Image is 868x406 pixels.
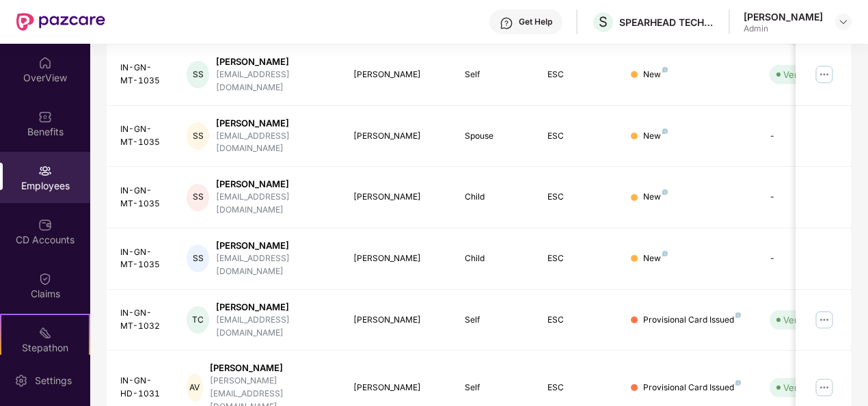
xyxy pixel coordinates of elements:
img: svg+xml;base64,PHN2ZyBpZD0iQ2xhaW0iIHhtbG5zPSJodHRwOi8vd3d3LnczLm9yZy8yMDAwL3N2ZyIgd2lkdGg9IjIwIi... [38,272,52,286]
div: Child [465,252,526,265]
div: New [643,252,668,265]
div: ESC [547,314,609,327]
img: svg+xml;base64,PHN2ZyBpZD0iSGVscC0zMngzMiIgeG1sbnM9Imh0dHA6Ly93d3cudzMub3JnLzIwMDAvc3ZnIiB3aWR0aD... [500,16,513,30]
div: New [643,130,668,143]
div: Self [465,381,526,394]
div: [EMAIL_ADDRESS][DOMAIN_NAME] [216,130,331,156]
td: - [759,106,856,167]
div: [PERSON_NAME] [216,55,331,68]
div: [PERSON_NAME] [216,239,331,252]
div: SS [187,184,209,211]
img: svg+xml;base64,PHN2ZyB4bWxucz0iaHR0cDovL3d3dy53My5vcmcvMjAwMC9zdmciIHdpZHRoPSI4IiBoZWlnaHQ9IjgiIH... [662,251,668,256]
div: [EMAIL_ADDRESS][DOMAIN_NAME] [216,68,331,94]
div: [EMAIL_ADDRESS][DOMAIN_NAME] [216,191,331,217]
td: - [759,167,856,228]
td: - [759,228,856,290]
div: SS [187,245,209,272]
img: manageButton [813,377,835,398]
div: SPEARHEAD TECHNOLOGY INDIA PRIVATE LIMITED [619,16,715,29]
img: svg+xml;base64,PHN2ZyBpZD0iRHJvcGRvd24tMzJ4MzIiIHhtbG5zPSJodHRwOi8vd3d3LnczLm9yZy8yMDAwL3N2ZyIgd2... [838,16,849,27]
img: svg+xml;base64,PHN2ZyB4bWxucz0iaHR0cDovL3d3dy53My5vcmcvMjAwMC9zdmciIHdpZHRoPSI4IiBoZWlnaHQ9IjgiIH... [662,189,668,195]
img: svg+xml;base64,PHN2ZyBpZD0iU2V0dGluZy0yMHgyMCIgeG1sbnM9Imh0dHA6Ly93d3cudzMub3JnLzIwMDAvc3ZnIiB3aW... [14,374,28,388]
div: ESC [547,191,609,204]
div: IN-GN-MT-1035 [120,62,165,87]
div: Verified [783,68,816,81]
div: Spouse [465,130,526,143]
div: New [643,191,668,204]
div: Get Help [519,16,552,27]
div: New [643,68,668,81]
div: IN-GN-MT-1035 [120,246,165,272]
div: [PERSON_NAME] [216,178,331,191]
img: svg+xml;base64,PHN2ZyB4bWxucz0iaHR0cDovL3d3dy53My5vcmcvMjAwMC9zdmciIHdpZHRoPSI4IiBoZWlnaHQ9IjgiIH... [735,380,741,385]
div: Stepathon [1,341,89,355]
div: ESC [547,381,609,394]
div: Self [465,68,526,81]
div: Child [465,191,526,204]
div: Verified [783,381,816,394]
div: [EMAIL_ADDRESS][DOMAIN_NAME] [216,252,331,278]
div: Verified [783,313,816,327]
div: ESC [547,68,609,81]
div: AV [187,374,202,401]
div: IN-GN-MT-1035 [120,185,165,211]
div: IN-GN-MT-1032 [120,307,165,333]
div: SS [187,122,209,150]
div: ESC [547,252,609,265]
div: IN-GN-HD-1031 [120,375,165,401]
img: manageButton [813,64,835,85]
img: svg+xml;base64,PHN2ZyB4bWxucz0iaHR0cDovL3d3dy53My5vcmcvMjAwMC9zdmciIHdpZHRoPSIyMSIgaGVpZ2h0PSIyMC... [38,326,52,340]
div: ESC [547,130,609,143]
div: [PERSON_NAME] [216,301,331,314]
img: svg+xml;base64,PHN2ZyBpZD0iQmVuZWZpdHMiIHhtbG5zPSJodHRwOi8vd3d3LnczLm9yZy8yMDAwL3N2ZyIgd2lkdGg9Ij... [38,110,52,124]
div: TC [187,306,209,334]
img: New Pazcare Logo [16,13,105,31]
div: [PERSON_NAME] [353,381,443,394]
div: Provisional Card Issued [643,314,741,327]
img: svg+xml;base64,PHN2ZyBpZD0iSG9tZSIgeG1sbnM9Imh0dHA6Ly93d3cudzMub3JnLzIwMDAvc3ZnIiB3aWR0aD0iMjAiIG... [38,56,52,70]
img: svg+xml;base64,PHN2ZyBpZD0iRW1wbG95ZWVzIiB4bWxucz0iaHR0cDovL3d3dy53My5vcmcvMjAwMC9zdmciIHdpZHRoPS... [38,164,52,178]
div: SS [187,61,209,88]
div: [PERSON_NAME] [353,314,443,327]
div: Self [465,314,526,327]
img: svg+xml;base64,PHN2ZyB4bWxucz0iaHR0cDovL3d3dy53My5vcmcvMjAwMC9zdmciIHdpZHRoPSI4IiBoZWlnaHQ9IjgiIH... [735,312,741,318]
div: IN-GN-MT-1035 [120,123,165,149]
img: manageButton [813,309,835,331]
div: [EMAIL_ADDRESS][DOMAIN_NAME] [216,314,331,340]
img: svg+xml;base64,PHN2ZyBpZD0iQ0RfQWNjb3VudHMiIGRhdGEtbmFtZT0iQ0QgQWNjb3VudHMiIHhtbG5zPSJodHRwOi8vd3... [38,218,52,232]
div: [PERSON_NAME] [353,68,443,81]
div: Admin [744,23,823,34]
div: [PERSON_NAME] [744,10,823,23]
div: [PERSON_NAME] [210,362,331,375]
img: svg+xml;base64,PHN2ZyB4bWxucz0iaHR0cDovL3d3dy53My5vcmcvMjAwMC9zdmciIHdpZHRoPSI4IiBoZWlnaHQ9IjgiIH... [662,128,668,134]
div: [PERSON_NAME] [353,130,443,143]
div: Provisional Card Issued [643,381,741,394]
div: [PERSON_NAME] [216,117,331,130]
div: [PERSON_NAME] [353,252,443,265]
img: svg+xml;base64,PHN2ZyB4bWxucz0iaHR0cDovL3d3dy53My5vcmcvMjAwMC9zdmciIHdpZHRoPSI4IiBoZWlnaHQ9IjgiIH... [662,67,668,72]
span: S [599,14,608,30]
div: Settings [31,374,76,388]
div: [PERSON_NAME] [353,191,443,204]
